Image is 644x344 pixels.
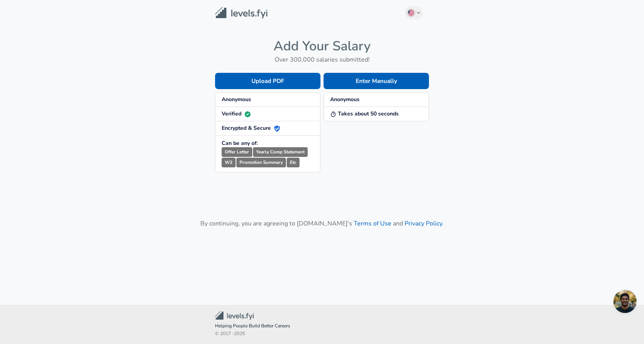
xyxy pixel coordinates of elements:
strong: Anonymous [330,96,360,103]
img: Levels.fyi [215,7,267,19]
strong: Anonymous [222,96,251,103]
h6: Over 300,000 salaries submitted! [215,54,429,65]
span: © 2017 - 2025 [215,330,429,338]
small: Offer Letter [222,147,252,157]
span: Helping People Build Better Careers [215,322,429,330]
img: English (US) [408,10,414,16]
h4: Add Your Salary [215,38,429,54]
strong: Can be any of: [222,139,258,147]
button: English (US) [405,6,423,19]
button: Upload PDF [215,73,320,89]
strong: Verified [222,110,251,117]
a: Terms of Use [354,219,391,228]
small: Etc [287,158,300,167]
div: Open chat [613,290,637,313]
small: Yearly Comp Statement [253,147,308,157]
button: Enter Manually [324,73,429,89]
small: Promotion Summary [236,158,286,167]
img: Levels.fyi Community [215,311,254,320]
strong: Encrypted & Secure [222,124,280,132]
small: W2 [222,158,236,167]
strong: Takes about 50 seconds [330,110,399,117]
a: Privacy Policy [405,219,442,228]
